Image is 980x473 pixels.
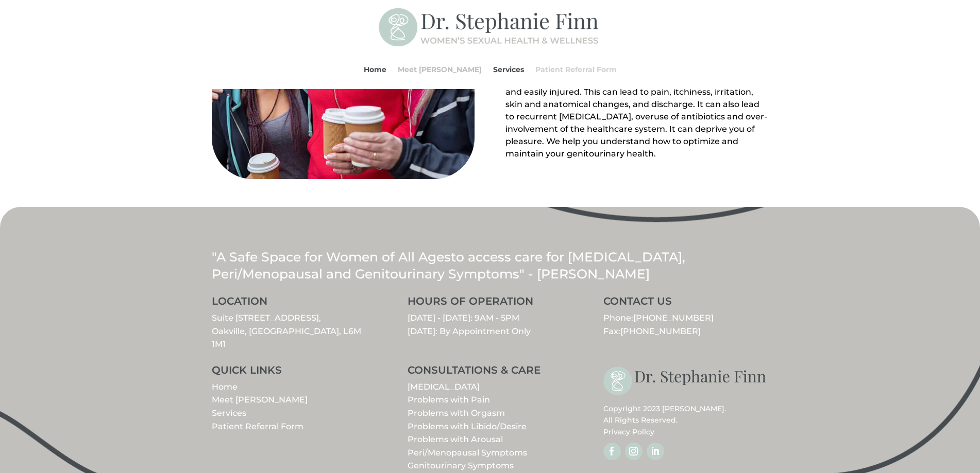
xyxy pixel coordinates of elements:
a: Follow on LinkedIn [647,443,664,460]
h3: CONSULTATIONS & CARE [408,365,572,380]
h3: HOURS OF OPERATION [408,296,572,311]
a: Follow on Instagram [625,443,643,460]
h3: LOCATION [212,296,377,311]
div: Page 2 [505,61,768,160]
a: Patient Referral Form [212,422,303,431]
a: Home [364,50,386,89]
a: Services [493,50,524,89]
h3: CONTACT US [603,296,768,311]
a: Patient Referral Form [535,50,617,89]
img: stephanie-finn-logo-dark [603,365,768,398]
p: Copyright 2023 [PERSON_NAME]. All Rights Reserved. [603,403,768,437]
a: [PHONE_NUMBER] [633,313,714,323]
a: Privacy Policy [603,427,654,436]
p: [DATE] - [DATE]: 9AM - 5PM [DATE]: By Appointment Only [408,311,572,338]
p: Phone: Fax: [603,311,768,338]
span: [PHONE_NUMBER] [620,326,701,336]
a: Problems with Libido/Desire [408,422,527,431]
a: Suite [STREET_ADDRESS],Oakville, [GEOGRAPHIC_DATA], L6M 1M1 [212,313,361,349]
a: Problems with Arousal [408,434,503,444]
a: Follow on Facebook [603,443,621,460]
a: Meet [PERSON_NAME] [398,50,482,89]
a: Problems with Orgasm [408,408,505,418]
h3: QUICK LINKS [212,365,377,380]
a: Peri/Menopausal Symptoms [408,448,527,458]
a: [MEDICAL_DATA] [408,382,480,392]
a: Services [212,408,246,418]
a: Home [212,382,238,392]
span: to access care for [MEDICAL_DATA], Peri/Menopausal and Genitourinary Symptoms" - [PERSON_NAME] [212,249,685,282]
a: Genitourinary Symptoms [408,461,514,470]
a: Problems with Pain [408,395,490,405]
p: "A Safe Space for Women of All Ages [212,249,768,282]
a: Meet [PERSON_NAME] [212,395,308,405]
